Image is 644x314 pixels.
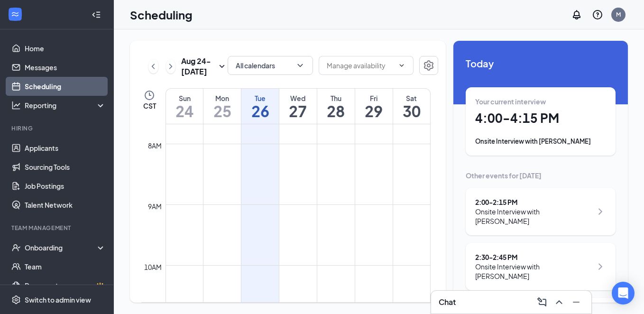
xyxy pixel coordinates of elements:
[595,261,606,272] svg: ChevronRight
[279,103,317,119] h1: 27
[25,195,106,214] a: Talent Network
[423,60,434,71] svg: Settings
[534,295,550,310] button: ComposeMessage
[279,93,317,103] div: Wed
[393,103,430,119] h1: 30
[25,257,106,276] a: Team
[25,39,106,58] a: Home
[146,140,164,151] div: 8am
[181,56,216,77] h3: Aug 24 - [DATE]
[146,201,164,212] div: 9am
[203,93,241,103] div: Mon
[148,61,158,72] svg: ChevronLeft
[570,296,582,308] svg: Minimize
[11,101,21,110] svg: Analysis
[475,252,592,262] div: 2:30 - 2:45 PM
[466,56,616,71] span: Today
[25,157,106,176] a: Sourcing Tools
[25,295,91,305] div: Switch to admin view
[25,101,106,110] div: Reporting
[130,7,193,23] h1: Scheduling
[295,61,305,70] svg: ChevronDown
[355,103,393,119] h1: 29
[552,295,567,310] button: ChevronUp
[475,207,592,226] div: Onsite Interview with [PERSON_NAME]
[553,296,565,308] svg: ChevronUp
[11,224,104,232] div: Team Management
[203,103,241,119] h1: 25
[317,89,355,124] a: August 28, 2025
[612,282,635,305] div: Open Intercom Messenger
[616,10,621,18] div: M
[595,206,606,217] svg: ChevronRight
[10,9,20,19] svg: WorkstreamLogo
[475,197,592,207] div: 2:00 - 2:15 PM
[355,89,393,124] a: August 29, 2025
[317,93,355,103] div: Thu
[144,90,155,101] svg: Clock
[398,62,405,69] svg: ChevronDown
[279,89,317,124] a: August 27, 2025
[355,93,393,103] div: Fri
[25,139,106,157] a: Applicants
[25,243,98,252] div: Onboarding
[475,137,606,146] div: Onsite Interview with [PERSON_NAME]
[166,89,203,124] a: August 24, 2025
[419,56,438,75] button: Settings
[419,56,438,77] a: Settings
[166,103,203,119] h1: 24
[166,93,203,103] div: Sun
[92,10,101,19] svg: Collapse
[142,262,164,272] div: 10am
[25,77,106,96] a: Scheduling
[241,89,279,124] a: August 26, 2025
[166,59,176,74] button: ChevronRight
[327,60,394,71] input: Manage availability
[203,89,241,124] a: August 25, 2025
[592,9,603,20] svg: QuestionInfo
[569,295,584,310] button: Minimize
[25,176,106,195] a: Job Postings
[11,243,21,252] svg: UserCheck
[241,103,279,119] h1: 26
[143,101,156,111] span: CST
[475,262,592,281] div: Onsite Interview with [PERSON_NAME]
[228,56,313,75] button: All calendarsChevronDown
[166,61,175,72] svg: ChevronRight
[11,295,21,305] svg: Settings
[25,276,106,295] a: DocumentsCrown
[241,93,279,103] div: Tue
[393,93,430,103] div: Sat
[536,296,548,308] svg: ComposeMessage
[439,297,456,307] h3: Chat
[393,89,430,124] a: August 30, 2025
[216,61,228,72] svg: SmallChevronDown
[11,124,104,132] div: Hiring
[466,171,616,180] div: Other events for [DATE]
[148,59,158,74] button: ChevronLeft
[571,9,582,20] svg: Notifications
[475,97,606,106] div: Your current interview
[475,110,606,126] h1: 4:00 - 4:15 PM
[317,103,355,119] h1: 28
[25,58,106,77] a: Messages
